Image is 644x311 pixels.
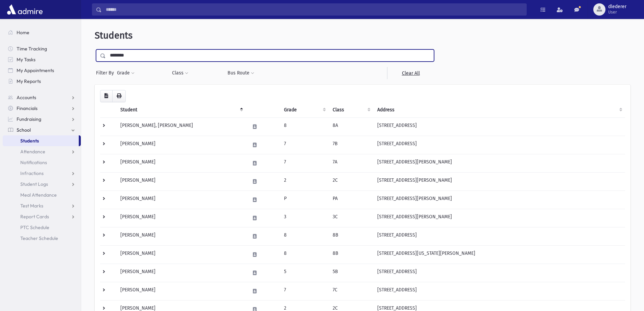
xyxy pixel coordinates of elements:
td: 8B [329,227,373,245]
td: 7 [280,282,329,300]
button: Print [112,90,126,102]
a: Meal Attendance [3,190,81,200]
td: 8 [280,227,329,245]
span: Meal Attendance [20,192,57,198]
th: Grade: activate to sort column ascending [280,102,329,118]
button: CSV [100,90,113,102]
td: [PERSON_NAME] [116,191,246,209]
td: P [280,191,329,209]
td: 7B [329,136,373,154]
td: 7C [329,282,373,300]
span: My Reports [17,78,41,84]
img: AdmirePro [5,3,44,16]
span: Accounts [17,94,36,101]
span: My Appointments [17,67,54,73]
a: Student Logs [3,179,81,190]
td: 7 [280,136,329,154]
span: Students [20,138,39,144]
a: Notifications [3,157,81,168]
a: Financials [3,103,81,114]
td: 8A [329,117,373,136]
td: 7A [329,154,373,172]
td: [PERSON_NAME] [116,172,246,191]
span: Home [17,29,29,36]
td: 7 [280,154,329,172]
td: 8 [280,245,329,264]
span: School [17,127,31,133]
span: Report Cards [20,214,49,220]
span: Time Tracking [17,46,47,52]
span: Attendance [20,149,45,155]
span: Test Marks [20,203,43,209]
td: [PERSON_NAME] [116,227,246,245]
td: [PERSON_NAME] [116,136,246,154]
span: PTC Schedule [20,224,49,230]
span: Students [95,30,133,41]
td: 8B [329,245,373,264]
button: Class [172,67,189,79]
td: [STREET_ADDRESS] [373,117,625,136]
th: Address: activate to sort column ascending [373,102,625,118]
a: Infractions [3,168,81,179]
a: My Appointments [3,65,81,76]
span: Financials [17,105,38,111]
button: Bus Route [227,67,255,79]
td: 2 [280,172,329,191]
td: [STREET_ADDRESS][PERSON_NAME] [373,191,625,209]
span: My Tasks [17,57,35,63]
a: Home [3,27,81,38]
a: Teacher Schedule [3,233,81,244]
td: [PERSON_NAME] [116,264,246,282]
th: Student: activate to sort column descending [116,102,246,118]
td: [PERSON_NAME] [116,209,246,227]
a: My Reports [3,76,81,87]
span: Infractions [20,170,44,176]
td: [STREET_ADDRESS][PERSON_NAME] [373,172,625,191]
a: Time Tracking [3,43,81,54]
td: PA [329,191,373,209]
th: Class: activate to sort column ascending [329,102,373,118]
a: Fundraising [3,114,81,125]
a: PTC Schedule [3,222,81,233]
td: [PERSON_NAME] [116,154,246,172]
td: 5 [280,264,329,282]
td: 3 [280,209,329,227]
a: Attendance [3,146,81,157]
span: User [608,9,626,15]
input: Search [102,3,526,16]
span: dlederer [608,4,626,9]
td: 5B [329,264,373,282]
button: Grade [117,67,135,79]
td: [STREET_ADDRESS][PERSON_NAME] [373,154,625,172]
td: 8 [280,117,329,136]
span: Filter By [96,69,117,76]
td: [STREET_ADDRESS][PERSON_NAME] [373,209,625,227]
td: [STREET_ADDRESS] [373,227,625,245]
a: Students [3,135,79,146]
td: [STREET_ADDRESS] [373,282,625,300]
td: 2C [329,172,373,191]
td: [STREET_ADDRESS] [373,264,625,282]
td: [STREET_ADDRESS] [373,136,625,154]
a: School [3,125,81,135]
a: Test Marks [3,200,81,211]
span: Fundraising [17,116,41,122]
span: Teacher Schedule [20,235,58,241]
td: [PERSON_NAME] [116,245,246,264]
td: [PERSON_NAME] [116,282,246,300]
a: Accounts [3,92,81,103]
td: [PERSON_NAME], [PERSON_NAME] [116,117,246,136]
a: Report Cards [3,211,81,222]
span: Student Logs [20,181,48,187]
a: Clear All [387,67,434,79]
a: My Tasks [3,54,81,65]
td: [STREET_ADDRESS][US_STATE][PERSON_NAME] [373,245,625,264]
span: Notifications [20,159,47,165]
td: 3C [329,209,373,227]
